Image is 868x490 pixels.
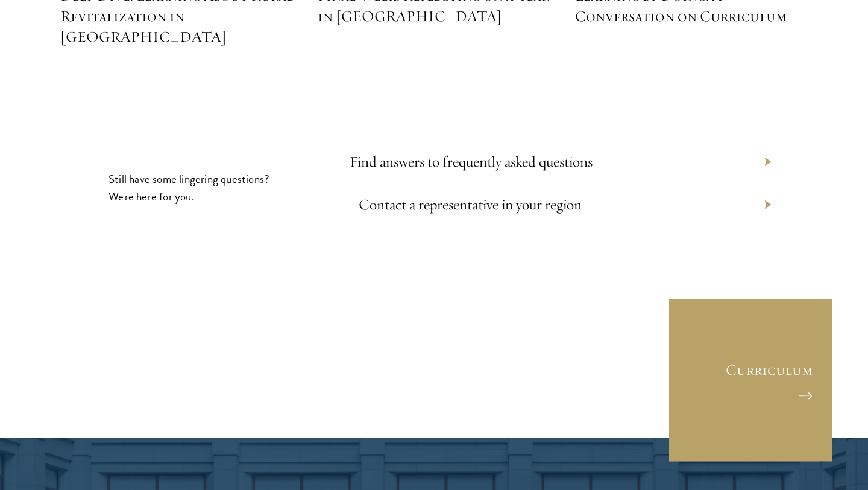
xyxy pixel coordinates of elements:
a: Find answers to frequently asked questions [350,152,593,171]
a: Curriculum [669,299,832,462]
a: Contact a representative in your region [359,195,582,214]
p: Still have some lingering questions? We're here for you. [108,170,271,205]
